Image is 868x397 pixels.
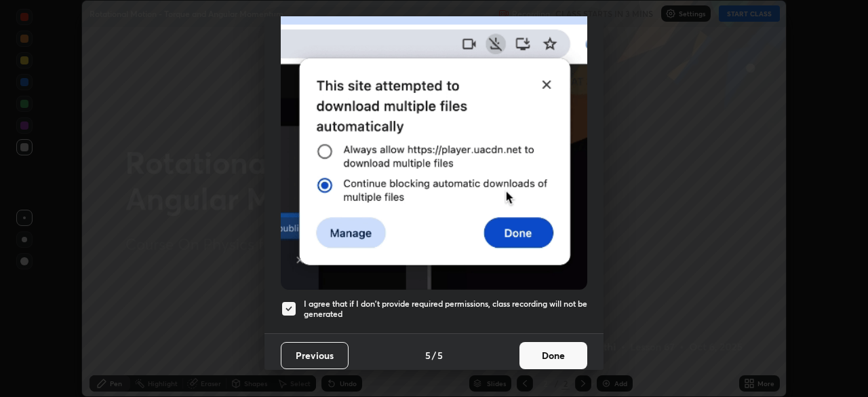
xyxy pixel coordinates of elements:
h4: / [432,348,436,362]
h5: I agree that if I don't provide required permissions, class recording will not be generated [304,299,587,320]
h4: 5 [437,348,443,362]
button: Done [519,342,587,369]
h4: 5 [425,348,431,362]
button: Previous [281,342,349,369]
